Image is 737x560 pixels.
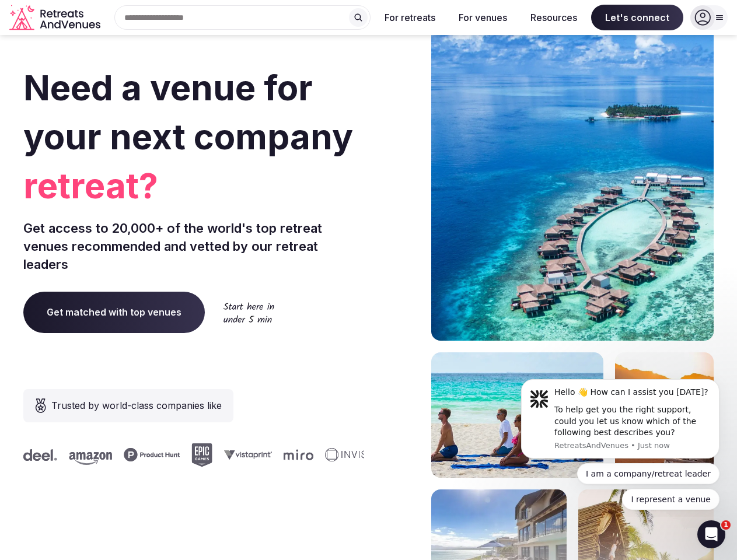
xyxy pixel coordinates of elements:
img: Start here in under 5 min [223,302,274,323]
span: 1 [721,520,731,530]
img: yoga on tropical beach [431,352,603,478]
svg: Epic Games company logo [187,443,208,467]
svg: Deel company logo [19,449,53,461]
img: woman sitting in back of truck with camels [615,352,714,478]
span: Need a venue for your next company [23,66,353,157]
iframe: Intercom live chat [697,520,725,548]
svg: Invisible company logo [321,448,385,462]
iframe: Intercom notifications message [504,369,737,517]
span: Let's connect [591,5,683,30]
button: For venues [449,5,516,30]
a: Get matched with top venues [23,292,205,332]
span: Trusted by world-class companies like [51,398,222,412]
button: For retreats [375,5,445,30]
button: Resources [521,5,586,30]
svg: Miro company logo [280,449,309,460]
svg: Vistaprint company logo [220,450,268,460]
a: Visit the homepage [9,5,103,31]
svg: Retreats and Venues company logo [9,5,103,31]
p: Get access to 20,000+ of the world's top retreat venues recommended and vetted by our retreat lea... [23,219,364,273]
span: retreat? [23,161,364,210]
